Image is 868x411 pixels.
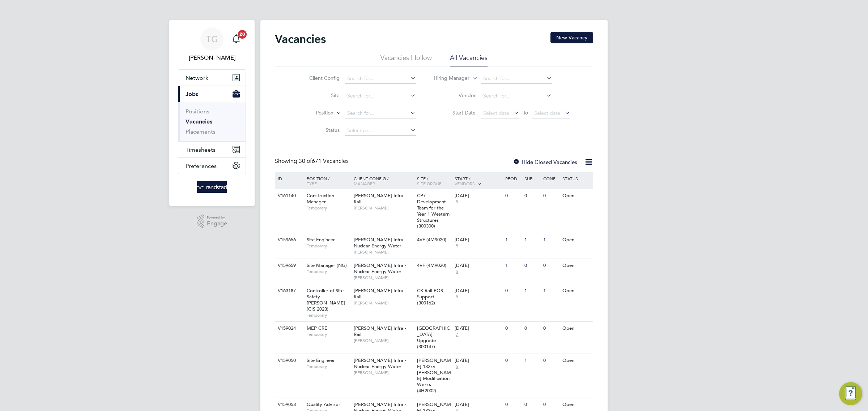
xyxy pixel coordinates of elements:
label: Position [292,109,333,117]
div: 0 [503,354,522,367]
span: Select date [483,110,509,116]
div: 1 [503,259,522,272]
span: 5 [455,364,459,370]
div: 0 [503,189,522,203]
span: [PERSON_NAME] [354,249,413,255]
label: Status [298,127,340,133]
button: Network [178,70,246,86]
div: 0 [523,189,541,203]
label: Start Date [434,109,476,116]
span: Temporary [307,269,350,274]
div: 1 [523,284,541,298]
div: Open [561,233,592,247]
img: randstad-logo-retina.png [197,181,227,193]
span: [GEOGRAPHIC_DATA] Upgrade (300147) [417,325,450,350]
input: Search for... [345,108,416,118]
span: 5 [455,294,459,300]
input: Search for... [345,74,416,84]
span: [PERSON_NAME] [354,275,413,281]
input: Search for... [481,74,552,84]
button: Engage Resource Center [839,382,862,405]
input: Search for... [481,91,552,101]
span: Construction Manager [307,192,334,205]
div: 1 [541,284,560,298]
a: Powered byEngage [197,215,227,228]
span: Select date [534,110,560,116]
span: [PERSON_NAME] Infra - Rail [354,192,406,205]
div: Reqd [503,172,522,185]
span: 20 [238,30,247,39]
span: [PERSON_NAME] [354,300,413,306]
div: V163187 [276,284,301,298]
span: 5 [455,199,459,205]
label: Vendor [434,92,476,99]
span: To [521,108,530,117]
div: 0 [503,284,522,298]
div: Open [561,284,592,298]
span: 5 [455,269,459,275]
a: Vacancies [186,118,212,125]
span: Vendors [455,181,475,186]
a: 20 [229,27,243,51]
li: Vacancies I follow [380,53,432,66]
div: Open [561,322,592,335]
span: Temporary [307,364,350,369]
div: Position / [301,172,352,190]
div: Open [561,189,592,203]
li: All Vacancies [450,53,488,66]
span: [PERSON_NAME] [354,370,413,376]
span: Preferences [186,163,217,169]
span: Controller of Site Safety [PERSON_NAME] (CIS 2023) [307,287,345,312]
div: 0 [541,259,560,272]
a: Placements [186,128,216,135]
span: Powered by [207,215,227,221]
span: [PERSON_NAME] Infra - Nuclear Energy Water [354,262,406,274]
input: Search for... [345,91,416,101]
div: Open [561,354,592,367]
span: Temporary [307,312,350,318]
div: 1 [541,233,560,247]
span: Network [186,74,208,81]
div: ID [276,172,301,185]
a: TG[PERSON_NAME] [178,27,246,62]
label: Hiring Manager [428,75,469,82]
a: Go to home page [178,181,246,193]
span: Manager [354,181,375,186]
label: Client Config [298,75,340,81]
span: [PERSON_NAME] Infra - Rail [354,287,406,300]
div: 0 [541,189,560,203]
div: Jobs [178,102,246,141]
span: 4VF (4M9020) [417,262,446,268]
input: Select one [345,126,416,136]
div: 0 [503,322,522,335]
div: Sub [523,172,541,185]
div: V159656 [276,233,301,247]
span: Site Manager (NG) [307,262,347,268]
label: Site [298,92,340,99]
span: 4VF (4M9020) [417,237,446,243]
span: Engage [207,221,227,227]
div: [DATE] [455,402,502,408]
span: Site Engineer [307,237,335,243]
h2: Vacancies [275,32,326,46]
label: Hide Closed Vacancies [513,159,577,165]
div: 0 [541,322,560,335]
div: 0 [523,259,541,272]
div: Open [561,259,592,272]
div: [DATE] [455,237,502,243]
span: 5 [455,243,459,249]
span: Site Engineer [307,357,335,363]
div: V161140 [276,189,301,203]
div: V159050 [276,354,301,367]
span: [PERSON_NAME] 132kv [PERSON_NAME] Modification Works (4H2002) [417,357,451,394]
button: Preferences [178,158,246,174]
button: New Vacancy [550,32,593,43]
div: Start / [453,172,503,190]
span: Jobs [186,91,198,98]
span: 7 [455,332,459,338]
span: [PERSON_NAME] Infra - Rail [354,325,406,337]
span: [PERSON_NAME] [354,338,413,343]
div: 0 [523,322,541,335]
div: 1 [523,354,541,367]
span: Temporary [307,205,350,211]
